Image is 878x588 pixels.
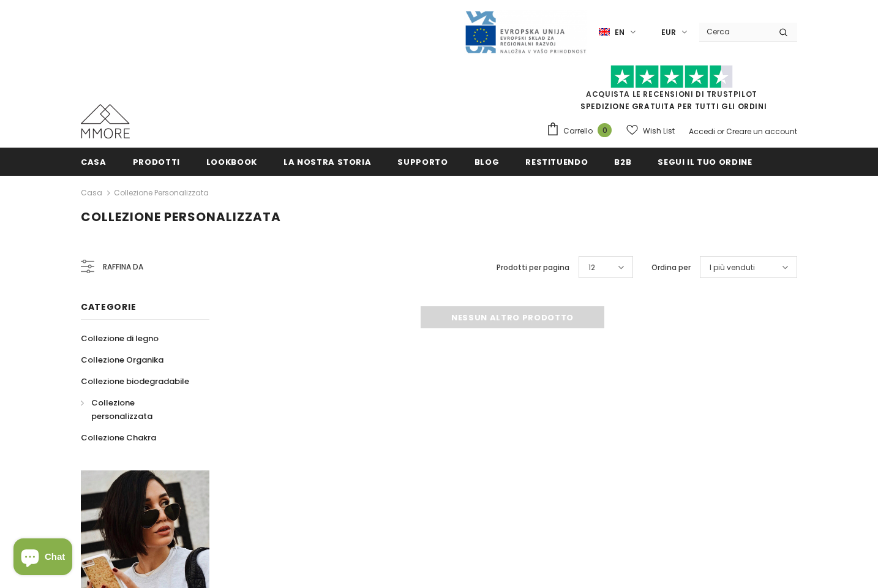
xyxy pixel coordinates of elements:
[610,65,733,89] img: Fidati di Pilot Stars
[206,148,257,175] a: Lookbook
[710,262,755,274] span: I più venduti
[10,538,76,578] inbox-online-store-chat: Shopify online store chat
[283,148,371,175] a: La nostra storia
[588,262,595,274] span: 12
[81,432,156,443] span: Collezione Chakra
[651,262,691,274] label: Ordina per
[626,120,675,141] a: Wish List
[81,148,107,175] a: Casa
[464,10,587,55] img: Javni Razpis
[614,156,631,168] span: B2B
[475,148,500,175] a: Blog
[546,122,618,140] a: Carrello 0
[615,26,625,39] span: en
[475,156,500,168] span: Blog
[206,156,257,168] span: Lookbook
[133,148,180,175] a: Prodotti
[81,186,102,200] a: Casa
[717,126,724,137] span: or
[525,148,588,175] a: Restituendo
[658,148,752,175] a: Segui il tuo ordine
[661,26,676,39] span: EUR
[81,301,136,313] span: Categorie
[563,125,593,137] span: Carrello
[81,208,281,225] span: Collezione personalizzata
[689,126,715,137] a: Accedi
[81,156,107,168] span: Casa
[464,26,587,37] a: Javni Razpis
[497,262,569,274] label: Prodotti per pagina
[81,333,159,344] span: Collezione di legno
[81,392,196,427] a: Collezione personalizzata
[91,397,152,422] span: Collezione personalizzata
[397,156,448,168] span: supporto
[658,156,752,168] span: Segui il tuo ordine
[81,371,189,392] a: Collezione biodegradabile
[81,328,159,349] a: Collezione di legno
[699,23,770,40] input: Search Site
[103,260,143,274] span: Raffina da
[81,104,130,138] img: Casi MMORE
[598,123,612,137] span: 0
[81,354,163,366] span: Collezione Organika
[81,349,163,371] a: Collezione Organika
[599,27,610,37] img: i-lang-1.png
[81,427,156,448] a: Collezione Chakra
[614,148,631,175] a: B2B
[525,156,588,168] span: Restituendo
[114,187,209,198] a: Collezione personalizzata
[397,148,448,175] a: supporto
[546,70,797,111] span: SPEDIZIONE GRATUITA PER TUTTI GLI ORDINI
[726,126,797,137] a: Creare un account
[81,375,189,387] span: Collezione biodegradabile
[133,156,180,168] span: Prodotti
[586,89,757,99] a: Acquista le recensioni di TrustPilot
[643,125,675,137] span: Wish List
[283,156,371,168] span: La nostra storia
